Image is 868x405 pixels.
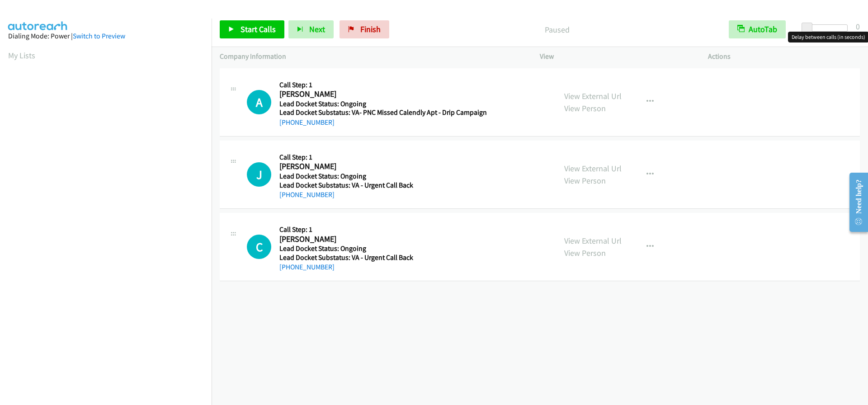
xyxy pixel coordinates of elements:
[8,31,203,42] div: Dialing Mode: Power |
[340,20,389,38] a: Finish
[279,234,484,245] h2: [PERSON_NAME]
[279,225,484,234] h5: Call Step: 1
[309,24,325,34] span: Next
[247,90,271,114] h1: A
[220,20,284,38] a: Start Calls
[279,118,335,127] a: [PHONE_NUMBER]
[279,253,484,262] h5: Lead Docket Substatus: VA - Urgent Call Back
[8,50,35,61] a: My Lists
[247,90,271,114] div: The call is yet to be attempted
[279,181,484,190] h5: Lead Docket Substatus: VA - Urgent Call Back
[279,108,487,117] h5: Lead Docket Substatus: VA- PNC Missed Calendly Apt - Drip Campaign
[247,162,271,187] div: The call is yet to be attempted
[564,91,622,101] a: View External Url
[729,20,786,38] button: AutoTab
[279,99,487,108] h5: Lead Docket Status: Ongoing
[564,163,622,174] a: View External Url
[564,235,622,246] a: View External Url
[247,235,271,259] h1: C
[279,172,484,181] h5: Lead Docket Status: Ongoing
[241,24,276,34] span: Start Calls
[540,51,692,62] p: View
[279,190,335,199] a: [PHONE_NUMBER]
[279,161,484,172] h2: [PERSON_NAME]
[73,32,125,40] a: Switch to Preview
[842,166,868,238] iframe: Resource Center
[220,51,524,62] p: Company Information
[360,24,381,34] span: Finish
[288,20,334,38] button: Next
[279,153,484,162] h5: Call Step: 1
[279,263,335,271] a: [PHONE_NUMBER]
[708,51,860,62] p: Actions
[564,248,606,258] a: View Person
[247,235,271,259] div: The call is yet to be attempted
[279,89,484,99] h2: [PERSON_NAME]
[279,244,484,253] h5: Lead Docket Status: Ongoing
[401,24,712,36] p: Paused
[856,20,860,33] div: 0
[564,175,606,186] a: View Person
[279,80,487,89] h5: Call Step: 1
[247,162,271,187] h1: J
[564,103,606,113] a: View Person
